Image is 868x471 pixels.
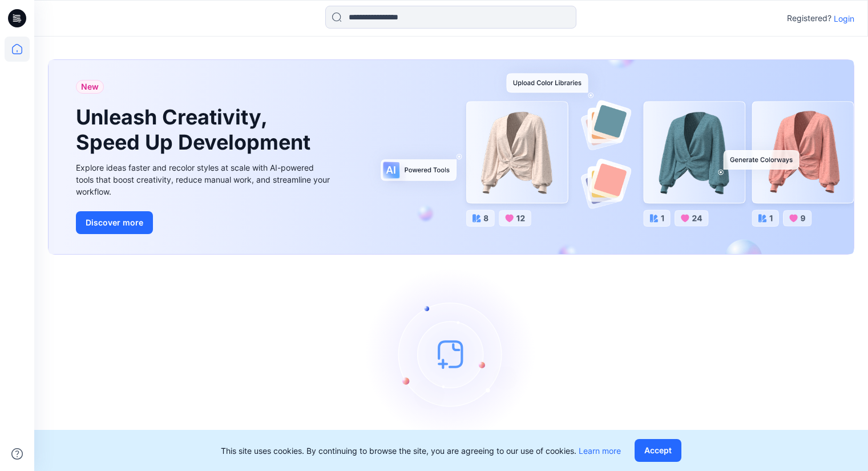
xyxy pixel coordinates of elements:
[76,211,153,234] button: Discover more
[81,80,99,94] span: New
[76,105,316,154] h1: Unleash Creativity, Speed Up Development
[76,211,333,234] a: Discover more
[76,162,333,198] div: Explore ideas faster and recolor styles at scale with AI-powered tools that boost creativity, red...
[635,439,681,462] button: Accept
[787,11,831,25] p: Registered?
[366,268,537,440] img: empty-state-image.svg
[221,445,621,457] p: This site uses cookies. By continuing to browse the site, you are agreeing to our use of cookies.
[834,13,854,25] p: Login
[579,446,621,456] a: Learn more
